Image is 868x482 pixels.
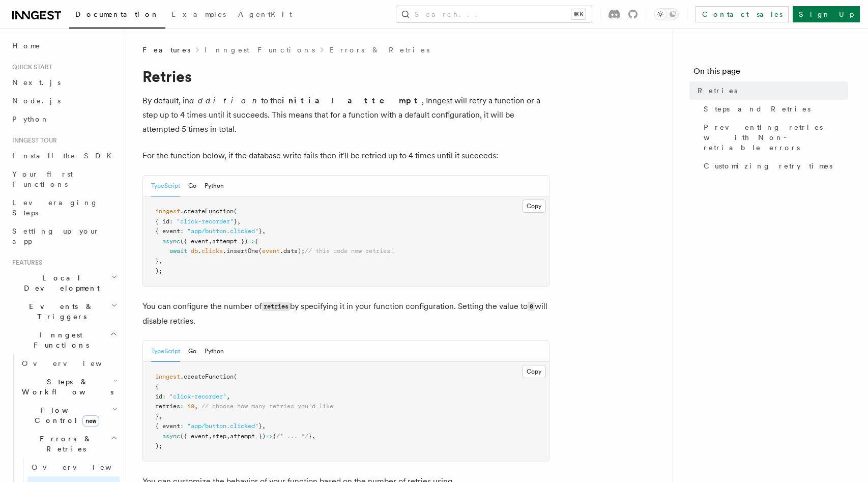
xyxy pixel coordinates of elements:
span: : [162,393,166,400]
span: Inngest tour [8,136,57,145]
span: "app/button.clicked" [187,422,258,430]
button: Python [205,341,224,362]
a: Install the SDK [8,147,120,165]
span: => [248,238,255,245]
span: clicks [201,247,223,254]
span: id [155,393,162,400]
span: , [262,422,266,430]
span: inngest [155,208,180,215]
span: : [180,403,184,410]
em: addition [189,96,261,105]
a: AgentKit [232,3,298,27]
button: Steps & Workflows [18,373,120,401]
span: } [234,218,237,225]
p: You can configure the number of by specifying it in your function configuration. Setting the valu... [142,299,549,328]
span: Overview [22,359,127,367]
button: Python [205,176,224,196]
span: ); [155,442,162,449]
span: event [262,247,280,254]
a: Inngest Functions [205,45,315,55]
span: , [226,393,230,400]
span: ( [234,373,237,380]
button: Inngest Functions [8,326,120,354]
span: inngest [155,373,180,380]
span: , [159,413,162,420]
span: , [194,403,198,410]
span: new [82,415,99,427]
p: By default, in to the , Inngest will retry a function or a step up to 4 times until it succeeds. ... [142,94,549,136]
span: Retries [698,86,737,96]
span: Install the SDK [12,152,118,160]
span: Errors & Retries [18,434,110,454]
a: Errors & Retries [329,45,429,55]
span: retries [155,403,180,410]
a: Next.js [8,73,120,92]
button: Go [188,341,196,362]
span: : [169,218,173,225]
span: Next.js [12,78,61,87]
p: For the function below, if the database write fails then it'll be retried up to 4 times until it ... [142,149,549,163]
span: ({ event [180,238,209,245]
span: } [308,433,312,440]
span: { [273,433,276,440]
span: 10 [187,403,194,410]
a: Retries [693,81,848,100]
a: Documentation [69,3,165,29]
code: retries [262,302,290,311]
a: Overview [27,458,120,476]
span: Events & Triggers [8,301,111,322]
span: Documentation [75,10,159,18]
span: { [255,238,258,245]
span: Steps & Workflows [18,377,113,397]
span: } [155,413,159,420]
code: 0 [528,302,535,311]
span: "app/button.clicked" [187,228,258,235]
span: .createFunction [180,373,234,380]
span: Your first Functions [12,170,73,188]
span: , [237,218,241,225]
span: { id [155,218,169,225]
button: Copy [522,200,546,213]
span: , [262,228,266,235]
span: Preventing retries with Non-retriable errors [704,122,848,153]
span: } [155,258,159,265]
span: Leveraging Steps [12,199,98,217]
span: Steps and Retries [704,104,811,114]
button: Search...⌘K [396,6,592,22]
span: // choose how many retries you'd like [201,403,333,410]
span: Features [142,45,190,55]
a: Customizing retry times [700,157,848,175]
span: => [266,433,273,440]
button: Toggle dark mode [654,8,679,20]
button: Copy [522,365,546,378]
span: { event [155,422,180,430]
span: "click-recorder" [177,218,234,225]
button: Flow Controlnew [18,401,120,430]
span: Local Development [8,273,111,293]
a: Sign Up [793,6,860,22]
button: Local Development [8,269,120,297]
a: Node.js [8,92,120,110]
span: await [169,247,187,254]
span: } [258,228,262,235]
span: step [212,433,226,440]
a: Overview [18,354,120,373]
span: attempt }) [212,238,248,245]
button: TypeScript [151,176,180,196]
span: Python [12,115,49,123]
h4: On this page [693,65,848,81]
span: "click-recorder" [169,393,226,400]
span: ({ event [180,433,209,440]
span: , [312,433,315,440]
a: Leveraging Steps [8,193,120,222]
kbd: ⌘K [571,9,586,19]
span: db [191,247,198,254]
span: .insertOne [223,247,258,254]
span: Features [8,259,42,267]
span: , [209,238,212,245]
span: } [258,422,262,430]
span: async [162,238,180,245]
span: Examples [171,10,226,18]
span: : [180,228,184,235]
strong: initial attempt [282,96,422,105]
